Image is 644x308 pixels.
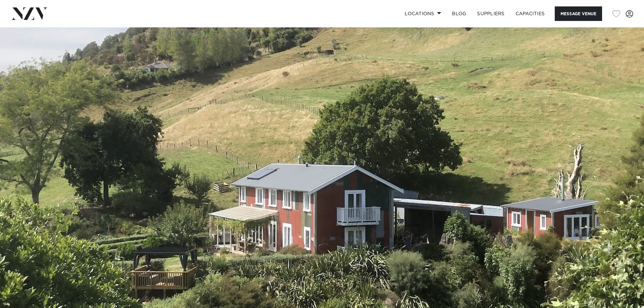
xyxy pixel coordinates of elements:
[11,7,48,20] img: nzv-logo.png
[555,6,602,21] button: Message Venue
[472,6,510,21] a: SUPPLIERS
[510,6,550,21] a: Capacities
[447,6,472,21] a: BLOG
[399,6,447,21] a: Locations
